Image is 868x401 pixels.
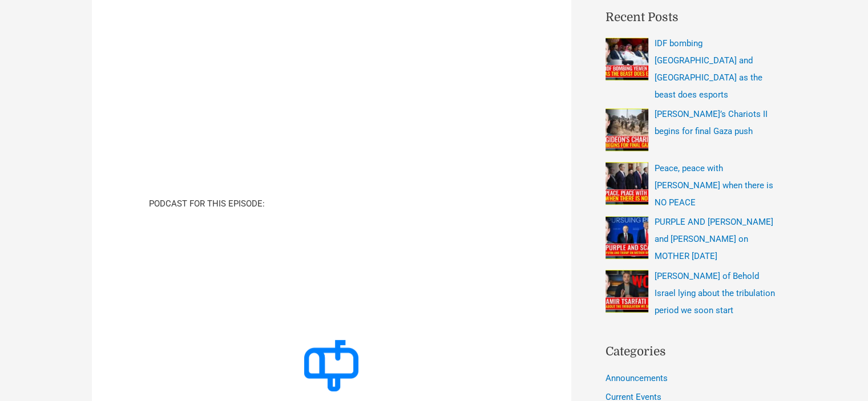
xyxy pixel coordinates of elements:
nav: Recent Posts [605,35,777,319]
p: PODCAST FOR THIS EPISODE: [149,196,514,212]
a: Announcements [605,373,668,383]
a: IDF bombing [GEOGRAPHIC_DATA] and [GEOGRAPHIC_DATA] as the beast does esports [655,38,762,100]
a: Peace, peace with [PERSON_NAME] when there is NO PEACE [655,163,773,208]
a: [PERSON_NAME] of Behold Israel lying about the tribulation period we soon start [655,271,775,315]
a: [PERSON_NAME]’s Chariots II begins for final Gaza push [655,109,768,136]
h2: Categories [605,343,777,361]
h2: Recent Posts [605,9,777,27]
a: PURPLE AND [PERSON_NAME] and [PERSON_NAME] on MOTHER [DATE] [655,217,773,261]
